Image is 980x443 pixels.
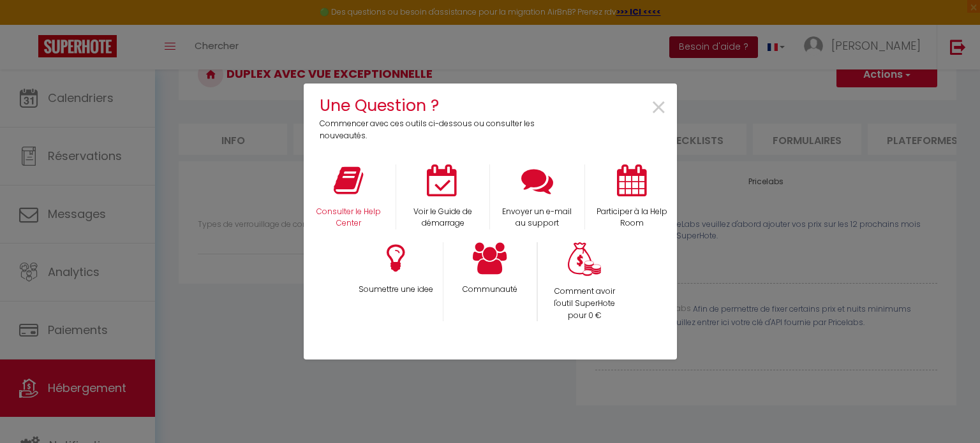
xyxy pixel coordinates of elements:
[320,93,544,118] h4: Une Question ?
[357,284,434,296] p: Soumettre une idee
[546,286,623,322] p: Comment avoir l'outil SuperHote pour 0 €
[593,206,671,230] p: Participer à la Help Room
[452,284,528,296] p: Communauté
[650,94,667,122] button: Close
[320,118,544,142] p: Commencer avec ces outils ci-dessous ou consulter les nouveautés.
[498,206,576,230] p: Envoyer un e-mail au support
[650,88,667,128] span: ×
[568,242,601,276] img: Money bag
[405,206,481,230] p: Voir le Guide de démarrage
[310,206,388,230] p: Consulter le Help Center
